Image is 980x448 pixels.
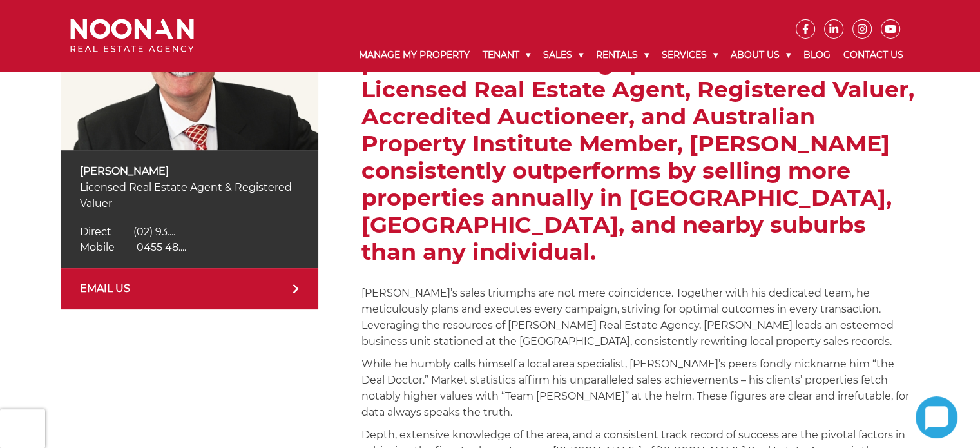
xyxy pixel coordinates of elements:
a: Services [655,39,724,72]
span: Mobile [80,241,115,253]
img: Noonan Real Estate Agency [70,19,194,53]
span: Direct [80,226,111,238]
span: (02) 93.... [133,226,175,238]
p: Licensed Real Estate Agent & Registered Valuer [80,179,299,211]
a: EMAIL US [61,268,318,309]
p: While he humbly calls himself a local area specialist, [PERSON_NAME]’s peers fondly nickname him ... [361,356,919,420]
p: [PERSON_NAME] [80,163,299,179]
a: Click to reveal phone number [80,226,175,238]
a: Click to reveal phone number [80,241,186,253]
a: Contact Us [837,39,910,72]
a: Tenant [476,39,537,72]
a: Manage My Property [352,39,476,72]
a: Sales [537,39,590,72]
a: Rentals [590,39,655,72]
span: 0455 48.... [137,241,186,253]
a: About Us [724,39,797,72]
p: [PERSON_NAME]’s sales triumphs are not mere coincidence. Together with his dedicated team, he met... [361,285,919,349]
a: Blog [797,39,837,72]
